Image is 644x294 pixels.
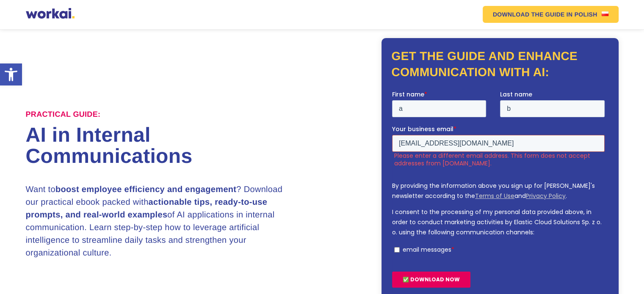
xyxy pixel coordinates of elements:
img: US flag [602,11,608,16]
h2: Get the guide and enhance communication with AI: [392,48,608,80]
h3: Want to ? Download our practical ebook packed with of AI applications in internal communication. ... [26,183,293,259]
label: Practical Guide: [26,110,101,119]
h1: AI in Internal Communications [26,125,322,167]
em: DOWNLOAD THE GUIDE [493,11,565,17]
strong: boost employee efficiency and engagement [55,185,236,194]
a: DOWNLOAD THE GUIDEIN POLISHUS flag [483,6,619,23]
